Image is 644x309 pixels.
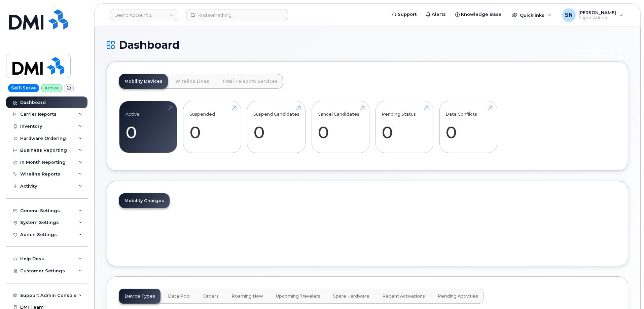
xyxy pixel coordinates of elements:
a: Mobility Charges [119,193,170,208]
span: Orders [203,294,219,299]
span: Data Pool [168,294,190,299]
span: Roaming Now [231,294,263,299]
a: Suspended 0 [189,105,235,149]
span: Upcoming Travelers [276,294,320,299]
span: Recent Activations [382,294,425,299]
a: Cancel Candidates 0 [318,105,363,149]
span: Pending Activities [438,294,478,299]
h1: Dashboard [107,39,564,51]
a: Suspend Candidates 0 [253,105,299,149]
span: Spare Hardware [333,294,369,299]
a: Active 0 [126,105,171,149]
a: Data Conflicts 0 [445,105,491,149]
a: Total Telecom Services [217,74,283,89]
button: Customer Card [568,44,628,56]
a: Wireline Lines [170,74,215,89]
a: Pending Status 0 [382,105,427,149]
a: Mobility Devices [119,74,168,89]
